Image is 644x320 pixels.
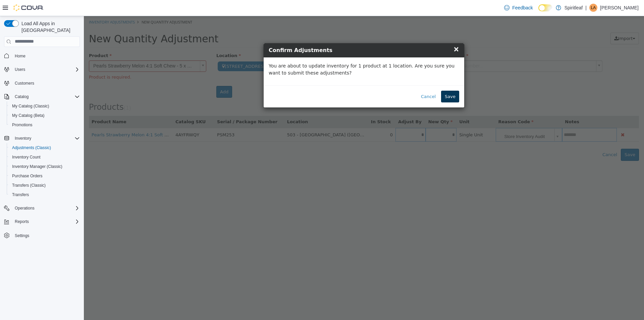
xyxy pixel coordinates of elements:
button: Purchase Orders [7,171,83,181]
button: Operations [12,204,37,212]
span: Transfers [9,191,80,199]
span: Load All Apps in [GEOGRAPHIC_DATA] [19,20,80,34]
button: Inventory [12,134,34,142]
span: Operations [15,205,35,211]
span: Users [12,65,80,74]
a: Transfers (Classic) [9,181,48,189]
span: My Catalog (Classic) [12,103,49,109]
span: Customers [15,81,34,86]
button: Promotions [7,120,83,130]
button: Settings [1,230,83,240]
a: My Catalog (Classic) [9,102,52,110]
a: Settings [12,232,32,240]
p: Spiritleaf [565,4,583,12]
button: Reports [1,217,83,226]
button: Users [12,65,28,74]
a: Feedback [501,1,535,14]
span: Transfers (Classic) [12,183,46,188]
button: Catalog [1,92,83,101]
button: Transfers [7,190,83,199]
button: Transfers (Classic) [7,181,83,190]
a: Home [12,52,28,60]
span: Purchase Orders [12,173,43,179]
span: Inventory [12,134,80,142]
span: Promotions [9,121,80,129]
p: [PERSON_NAME] [600,4,639,12]
button: Inventory Count [7,152,83,162]
a: Transfers [9,191,32,199]
a: Inventory Count [9,153,43,161]
span: Reports [12,218,80,226]
span: Inventory Manager (Classic) [12,164,62,169]
span: Catalog [15,94,29,99]
span: Adjustments (Classic) [12,145,51,150]
nav: Complex example [4,48,80,258]
span: Users [15,67,25,72]
span: × [369,29,375,37]
span: My Catalog (Beta) [12,113,45,118]
span: Promotions [12,122,33,128]
span: My Catalog (Beta) [9,111,80,120]
span: Catalog [12,93,80,101]
button: Customers [1,78,83,88]
a: Purchase Orders [9,172,45,180]
p: | [585,4,587,12]
span: Settings [12,231,80,239]
div: Lucas A [589,4,597,12]
button: Cancel [333,75,356,87]
h4: Confirm Adjustments [185,30,375,38]
span: Inventory [15,136,31,141]
span: My Catalog (Classic) [9,102,80,110]
p: You are about to update inventory for 1 product at 1 location. Are you sure you want to submit th... [185,46,375,60]
button: Users [1,65,83,74]
a: Promotions [9,121,35,129]
a: Adjustments (Classic) [9,144,54,152]
span: Inventory Manager (Classic) [9,163,80,171]
span: Adjustments (Classic) [9,144,80,152]
span: Transfers (Classic) [9,181,80,189]
span: Operations [12,204,80,212]
button: Catalog [12,93,31,101]
button: Reports [12,218,32,226]
span: Home [15,53,25,59]
span: Feedback [512,4,533,11]
button: Save [357,75,375,87]
span: Home [12,52,80,60]
span: LA [591,4,596,12]
span: Reports [15,219,29,224]
button: Operations [1,203,83,213]
span: Inventory Count [12,154,41,160]
button: Inventory Manager (Classic) [7,162,83,171]
input: Dark Mode [538,4,552,11]
a: My Catalog (Beta) [9,111,47,120]
span: Transfers [12,192,29,197]
button: Inventory [1,134,83,143]
span: Purchase Orders [9,172,80,180]
button: My Catalog (Beta) [7,111,83,120]
button: My Catalog (Classic) [7,101,83,111]
button: Adjustments (Classic) [7,143,83,152]
img: Cova [13,4,44,11]
button: Home [1,51,83,61]
a: Inventory Manager (Classic) [9,163,65,171]
span: Customers [12,79,80,87]
span: Inventory Count [9,153,80,161]
span: Settings [15,233,29,238]
a: Customers [12,79,37,87]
